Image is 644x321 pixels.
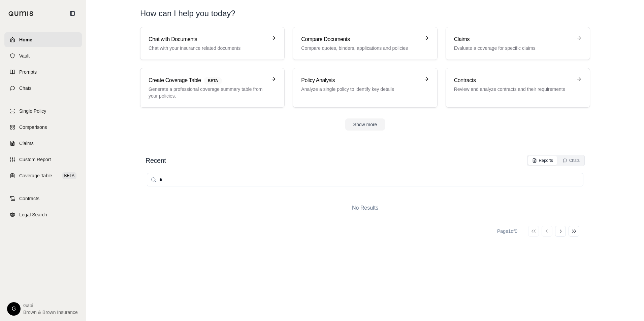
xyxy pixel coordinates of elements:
a: Chats [4,81,82,96]
div: Chats [562,158,580,163]
h2: Recent [146,156,166,165]
span: Vault [19,52,30,59]
a: Comparisons [4,120,82,135]
a: ClaimsEvaluate a coverage for specific claims [446,27,590,60]
span: Coverage Table [19,172,52,179]
a: Vault [4,48,82,63]
span: Chats [19,85,32,92]
span: Single Policy [19,108,46,114]
a: Single Policy [4,104,82,118]
span: Home [19,36,32,43]
h3: Chat with Documents [149,35,267,43]
span: BETA [62,172,76,179]
a: Custom Report [4,152,82,167]
img: Qumis Logo [8,11,34,16]
span: Prompts [19,69,37,75]
span: Contracts [19,195,39,202]
a: Policy AnalysisAnalyze a single policy to identify key details [293,68,437,108]
a: Coverage TableBETA [4,168,82,183]
div: G [7,302,21,316]
h3: Claims [454,35,572,43]
h3: Policy Analysis [301,76,419,84]
span: Claims [19,140,34,147]
h1: How can I help you today? [140,8,590,19]
span: Legal Search [19,211,47,218]
a: ContractsReview and analyze contracts and their requirements [446,68,590,108]
span: Custom Report [19,156,51,163]
p: Analyze a single policy to identify key details [301,86,419,93]
h3: Create Coverage Table [149,76,267,84]
a: Create Coverage TableBETAGenerate a professional coverage summary table from your policies. [140,68,285,108]
h3: Contracts [454,76,572,84]
button: Collapse sidebar [67,8,78,19]
a: Contracts [4,191,82,206]
span: BETA [204,77,222,84]
p: Chat with your insurance related documents [149,45,267,51]
a: Prompts [4,65,82,79]
h3: Compare Documents [301,35,419,43]
p: Evaluate a coverage for specific claims [454,45,572,51]
a: Home [4,32,82,47]
a: Legal Search [4,207,82,222]
div: Page 1 of 0 [497,228,517,235]
p: Generate a professional coverage summary table from your policies. [149,86,267,99]
span: Comparisons [19,124,47,131]
div: Reports [532,158,553,163]
button: Chats [558,156,584,165]
button: Reports [528,156,557,165]
span: Gabi [23,302,78,309]
div: No Results [146,193,585,223]
a: Compare DocumentsCompare quotes, binders, applications and policies [293,27,437,60]
p: Review and analyze contracts and their requirements [454,86,572,93]
a: Claims [4,136,82,151]
a: Chat with DocumentsChat with your insurance related documents [140,27,285,60]
button: Show more [345,118,385,131]
p: Compare quotes, binders, applications and policies [301,45,419,51]
span: Brown & Brown Insurance [23,309,78,316]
